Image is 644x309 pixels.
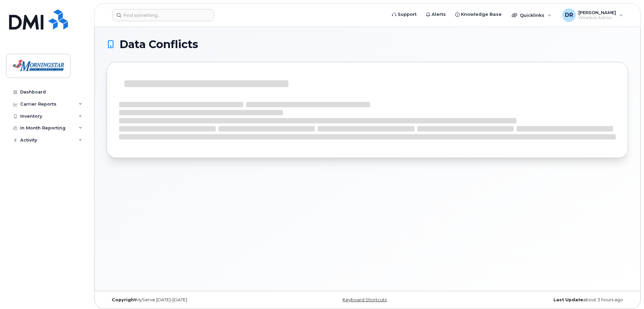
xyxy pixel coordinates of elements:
[553,297,583,302] strong: Last Update
[343,297,387,302] a: Keyboard Shortcuts
[454,297,628,303] div: about 3 hours ago
[107,297,281,303] div: MyServe [DATE]–[DATE]
[112,297,136,302] strong: Copyright
[119,39,198,49] span: Data Conflicts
